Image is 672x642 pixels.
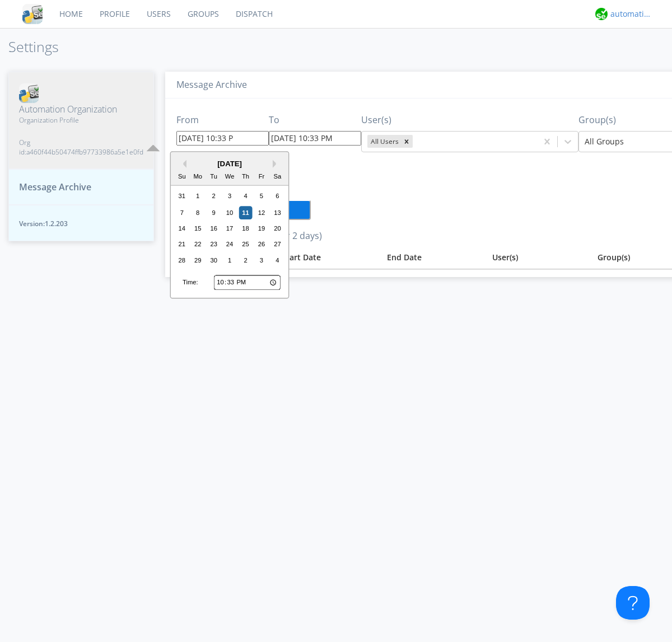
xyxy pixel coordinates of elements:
div: Choose Wednesday, September 24th, 2025 [223,238,236,251]
div: Choose Saturday, September 6th, 2025 [271,190,284,203]
button: Previous Month [179,160,186,168]
div: Choose Tuesday, September 30th, 2025 [207,254,221,267]
span: Message Archive [19,181,91,194]
div: Choose Thursday, September 11th, 2025 [239,206,253,219]
th: Toggle SortBy [276,246,381,269]
div: Choose Friday, October 3rd, 2025 [255,254,268,267]
h3: User(s) [361,115,578,125]
div: Fr [255,170,268,184]
span: Automation Organization [19,103,143,116]
div: Choose Tuesday, September 16th, 2025 [207,222,221,235]
iframe: Toggle Customer Support [616,586,650,620]
div: Remove All Users [400,135,413,148]
div: Choose Tuesday, September 9th, 2025 [207,206,221,219]
div: Choose Friday, September 12th, 2025 [255,206,268,219]
div: Choose Tuesday, September 2nd, 2025 [207,190,221,203]
div: Choose Wednesday, September 10th, 2025 [223,206,236,219]
h3: To [269,115,361,125]
div: Choose Sunday, September 21st, 2025 [175,238,189,251]
div: Choose Monday, September 22nd, 2025 [191,238,204,251]
div: Choose Tuesday, September 23rd, 2025 [207,238,221,251]
div: Choose Friday, September 19th, 2025 [255,222,268,235]
div: Choose Monday, September 29th, 2025 [191,254,204,267]
div: Choose Thursday, October 2nd, 2025 [239,254,253,267]
button: Version:1.2.203 [8,205,154,241]
div: All Users [367,135,400,148]
input: Time [214,275,281,290]
div: Tu [207,170,221,184]
button: Message Archive [8,169,154,205]
div: Su [175,170,189,184]
img: cddb5a64eb264b2086981ab96f4c1ba7 [22,4,43,24]
button: Next Month [273,160,281,168]
div: Mo [191,170,204,184]
div: automation+atlas [610,8,652,20]
div: Choose Thursday, September 4th, 2025 [239,190,253,203]
div: Choose Sunday, September 14th, 2025 [175,222,189,235]
div: Th [239,170,253,184]
div: Choose Saturday, September 20th, 2025 [271,222,284,235]
img: d2d01cd9b4174d08988066c6d424eccd [595,8,608,20]
div: Choose Monday, September 8th, 2025 [191,206,204,219]
div: Choose Saturday, September 27th, 2025 [271,238,284,251]
h3: From [176,115,269,125]
div: Choose Friday, September 26th, 2025 [255,238,268,251]
div: Choose Wednesday, September 17th, 2025 [223,222,236,235]
div: Choose Monday, September 1st, 2025 [191,190,204,203]
div: Choose Sunday, August 31st, 2025 [175,190,189,203]
div: Choose Thursday, September 25th, 2025 [239,238,253,251]
div: Choose Friday, September 5th, 2025 [255,190,268,203]
div: Choose Monday, September 15th, 2025 [191,222,204,235]
img: cddb5a64eb264b2086981ab96f4c1ba7 [19,83,39,103]
div: Choose Wednesday, October 1st, 2025 [223,254,236,267]
div: Choose Thursday, September 18th, 2025 [239,222,253,235]
div: Choose Sunday, September 28th, 2025 [175,254,189,267]
th: Toggle SortBy [381,246,487,269]
div: Sa [271,170,284,184]
th: User(s) [487,246,592,269]
div: [DATE] [171,158,288,169]
span: Version: 1.2.203 [19,219,143,228]
span: Org id: a460f44b50474ffb97733986a5e1e0fd [19,138,143,157]
div: Choose Wednesday, September 3rd, 2025 [223,190,236,203]
div: month 2025-09 [174,189,286,268]
div: We [223,170,236,184]
div: Choose Sunday, September 7th, 2025 [175,206,189,219]
button: Automation OrganizationOrganization ProfileOrg id:a460f44b50474ffb97733986a5e1e0fd [8,72,154,169]
div: Choose Saturday, October 4th, 2025 [271,254,284,267]
div: Choose Saturday, September 13th, 2025 [271,206,284,219]
span: Organization Profile [19,115,143,125]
